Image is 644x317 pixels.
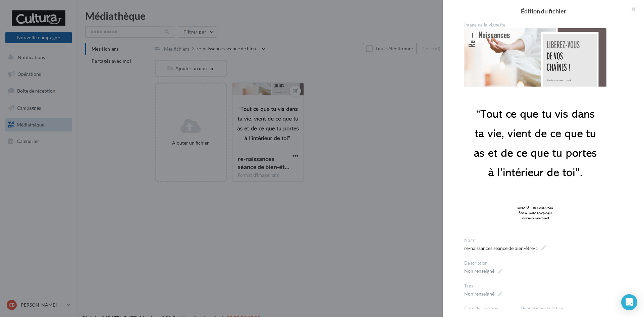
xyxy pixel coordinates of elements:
img: re-naissances séance de bien-être-1 [464,28,606,229]
div: Description [464,260,628,266]
span: re-naissances séance de bien-être-1 [464,244,546,253]
h2: Édition du fichier [453,8,633,14]
div: Tags [464,283,628,289]
div: Open Intercom Messenger [621,294,637,310]
span: Non renseigné [464,266,502,276]
div: Date de création [464,306,515,312]
div: Dimensions du fichier [521,306,628,312]
div: Image de la vignette [464,22,628,28]
div: Non renseigné [464,290,494,297]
